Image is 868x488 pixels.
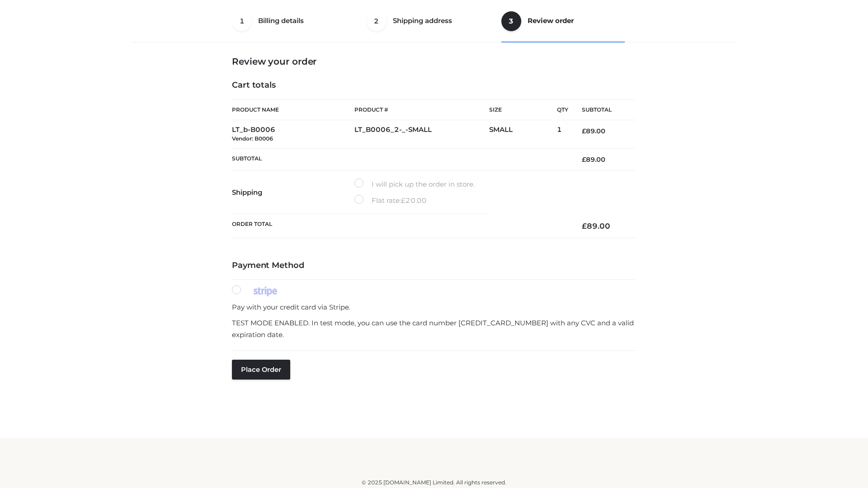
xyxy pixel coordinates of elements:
th: Order Total [232,214,568,238]
th: Product Name [232,99,354,120]
th: Size [489,100,552,120]
h4: Payment Method [232,261,636,271]
th: Subtotal [568,100,636,120]
label: I will pick up the order in store. [354,178,475,190]
td: LT_b-B0006 [232,120,354,149]
bdi: 20.00 [401,196,427,205]
bdi: 89.00 [582,155,605,164]
p: TEST MODE ENABLED. In test mode, you can use the card number [CREDIT_CARD_NUMBER] with any CVC an... [232,317,636,340]
h4: Cart totals [232,80,636,90]
p: Pay with your credit card via Stripe. [232,301,636,313]
label: Flat rate: [354,195,427,206]
button: Place order [232,360,290,380]
th: Shipping [232,171,354,214]
div: © 2025 [DOMAIN_NAME] Limited. All rights reserved. [134,478,734,487]
th: Qty [557,99,568,120]
th: Subtotal [232,148,568,170]
span: £ [582,155,586,164]
bdi: 89.00 [582,127,605,135]
td: SMALL [489,120,557,149]
th: Product # [354,99,489,120]
bdi: 89.00 [582,221,610,230]
span: £ [582,221,587,230]
td: 1 [557,120,568,149]
small: Vendor: B0006 [232,135,273,142]
td: LT_B0006_2-_-SMALL [354,120,489,149]
h3: Review your order [232,56,636,67]
span: £ [582,127,586,135]
span: £ [401,196,406,205]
